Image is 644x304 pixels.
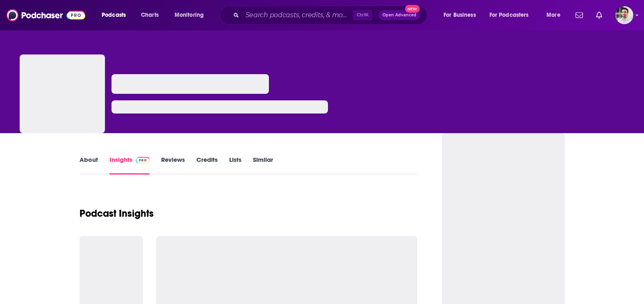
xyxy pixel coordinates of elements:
[615,6,633,24] span: Logged in as sam_beutlerink
[438,9,486,22] button: open menu
[572,8,586,22] a: Show notifications dropdown
[382,13,416,17] span: Open Advanced
[593,8,605,22] a: Show notifications dropdown
[615,6,633,24] button: Show profile menu
[196,156,218,175] a: Credits
[141,9,159,21] span: Charts
[444,9,476,21] span: For Business
[489,9,529,21] span: For Podcasters
[242,9,353,22] input: Search podcasts, credits, & more...
[161,156,185,175] a: Reviews
[228,6,435,25] div: Search podcasts, credits, & more...
[80,207,154,220] h1: Podcast Insights
[379,10,420,20] button: Open AdvancedNew
[136,9,164,22] a: Charts
[109,156,150,175] a: InsightsPodchaser Pro
[541,9,571,22] button: open menu
[253,156,273,175] a: Similar
[80,156,98,175] a: About
[169,9,214,22] button: open menu
[615,6,633,24] img: User Profile
[136,157,150,163] img: Podchaser Pro
[353,10,372,20] span: Ctrl K
[546,9,560,21] span: More
[405,5,420,13] span: New
[229,156,241,175] a: Lists
[7,7,85,23] img: Podchaser - Follow, Share and Rate Podcasts
[96,9,137,22] button: open menu
[102,9,126,21] span: Podcasts
[175,9,204,21] span: Monitoring
[484,9,541,22] button: open menu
